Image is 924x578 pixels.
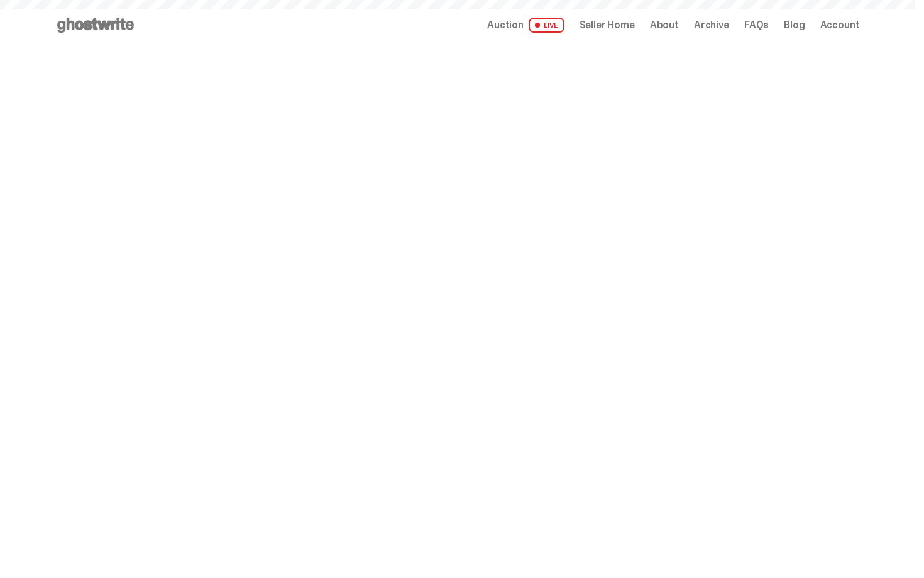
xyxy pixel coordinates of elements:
[694,20,729,30] a: Archive
[487,20,524,30] span: Auction
[529,18,564,33] span: LIVE
[487,18,564,33] a: Auction LIVE
[650,20,679,30] a: About
[744,20,769,30] a: FAQs
[820,20,860,30] a: Account
[580,20,635,30] a: Seller Home
[784,20,805,30] a: Blog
